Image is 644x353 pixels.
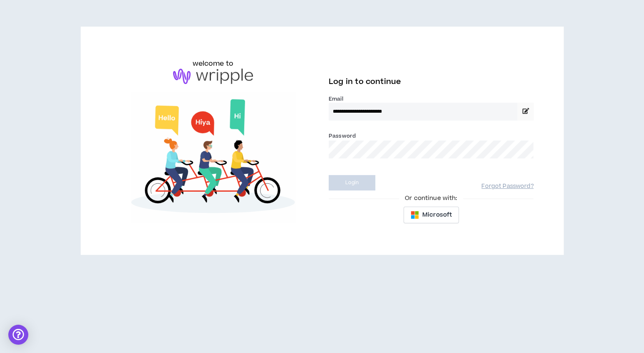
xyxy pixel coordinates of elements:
label: Password [329,132,356,140]
div: Open Intercom Messenger [8,325,28,345]
a: Forgot Password? [481,183,533,190]
span: Or continue with: [399,194,463,203]
img: logo-brand.png [173,69,253,84]
span: Microsoft [422,210,452,220]
span: Log in to continue [329,77,401,87]
img: Welcome to Wripple [111,92,316,223]
button: Microsoft [404,207,459,223]
button: Login [329,175,375,190]
label: Email [329,95,534,103]
h6: welcome to [192,59,233,69]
